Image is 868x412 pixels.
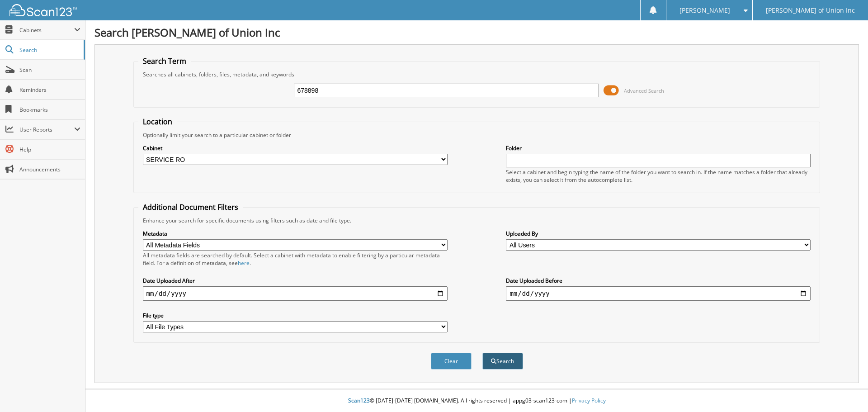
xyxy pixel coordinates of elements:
[19,126,74,133] span: User Reports
[143,230,448,237] label: Metadata
[19,26,74,34] span: Cabinets
[431,353,472,369] button: Clear
[138,202,243,212] legend: Additional Document Filters
[94,25,859,40] h1: Search [PERSON_NAME] of Union Inc
[506,277,811,284] label: Date Uploaded Before
[348,397,370,404] span: Scan123
[506,168,811,184] div: Select a cabinet and begin typing the name of the folder you want to search in. If the name match...
[143,144,448,152] label: Cabinet
[19,46,79,54] span: Search
[19,66,80,74] span: Scan
[482,353,523,369] button: Search
[19,166,80,173] span: Announcements
[506,144,811,152] label: Folder
[138,131,816,139] div: Optionally limit your search to a particular cabinet or folder
[85,390,868,412] div: © [DATE]-[DATE] [DOMAIN_NAME]. All rights reserved | appg03-scan123-com |
[572,397,606,404] a: Privacy Policy
[138,56,191,66] legend: Search Term
[138,71,816,78] div: Searches all cabinets, folders, files, metadata, and keywords
[679,8,730,13] span: [PERSON_NAME]
[19,146,80,153] span: Help
[19,106,80,114] span: Bookmarks
[506,230,811,237] label: Uploaded By
[624,87,664,94] span: Advanced Search
[143,251,448,267] div: All metadata fields are searched by default. Select a cabinet with metadata to enable filtering b...
[766,8,855,13] span: [PERSON_NAME] of Union Inc
[143,286,448,301] input: start
[19,86,80,94] span: Reminders
[9,4,77,16] img: scan123-logo-white.svg
[506,286,811,301] input: end
[238,259,250,267] a: here
[138,117,177,127] legend: Location
[138,217,816,224] div: Enhance your search for specific documents using filters such as date and file type.
[143,277,448,284] label: Date Uploaded After
[143,312,448,319] label: File type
